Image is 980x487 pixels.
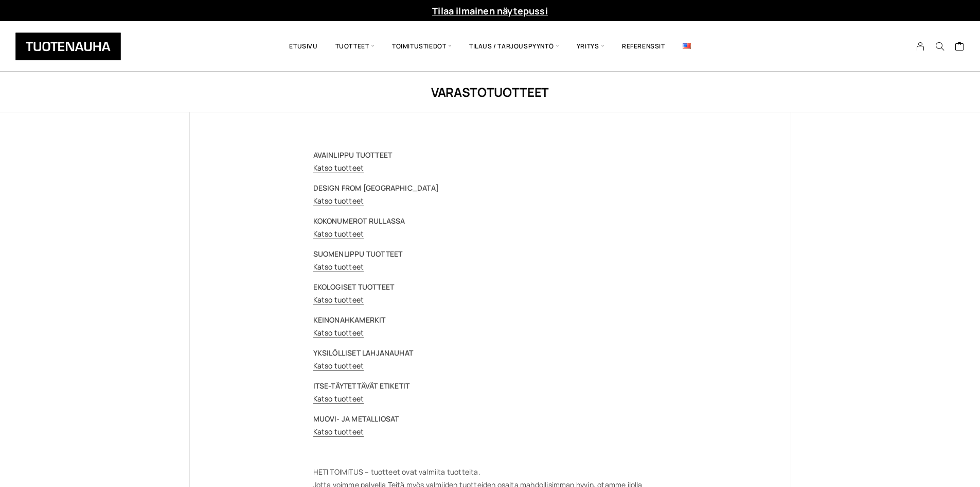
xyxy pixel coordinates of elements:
a: My Account [911,42,931,51]
strong: ITSE-TÄYTETTÄVÄT ETIKETIT [313,381,410,391]
a: Katso tuotteet [313,196,364,206]
a: Katso tuotteet [313,361,364,371]
a: Referenssit [613,29,674,64]
a: Cart [955,41,965,54]
a: Katso tuotteet [313,427,364,436]
span: Tuotteet [327,29,383,64]
strong: EKOLOGISET TUOTTEET [313,282,395,292]
span: Yritys [568,29,613,64]
a: Etusivu [280,29,326,64]
a: Katso tuotteet [313,229,364,239]
a: Tilaa ilmainen näytepussi [432,5,548,17]
strong: DESIGN FROM [GEOGRAPHIC_DATA] [313,183,439,193]
img: Tuotenauha Oy [15,32,121,60]
a: Katso tuotteet [313,394,364,404]
strong: MUOVI- JA METALLIOSAT [313,414,399,424]
span: Toimitustiedot [383,29,460,64]
strong: SUOMENLIPPU TUOTTEET [313,249,403,259]
strong: KOKONUMEROT RULLASSA [313,216,405,226]
a: Katso tuotteet [313,328,364,338]
strong: AVAINLIPPU TUOTTEET [313,150,393,160]
span: Tilaus / Tarjouspyyntö [460,29,568,64]
strong: YKSILÖLLISET LAHJANAUHAT [313,348,414,358]
button: Search [930,42,950,51]
a: Katso tuotteet [313,163,364,173]
strong: KEINONAHKAMERKIT [313,315,386,325]
h1: Varastotuotteet [189,83,791,100]
img: English [683,43,691,49]
a: Katso tuotteet [313,262,364,272]
a: Katso tuotteet [313,295,364,305]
